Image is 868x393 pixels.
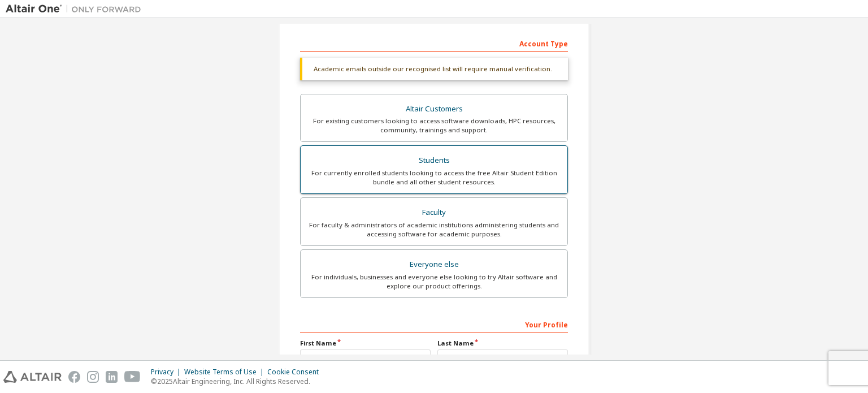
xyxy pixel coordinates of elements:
[68,371,80,383] img: facebook.svg
[307,273,561,291] div: For individuals, businesses and everyone else looking to try Altair software and explore our prod...
[6,3,147,15] img: Altair One
[3,371,62,383] img: altair_logo.svg
[307,116,561,135] div: For existing customers looking to access software downloads, HPC resources, community, trainings ...
[124,371,141,383] img: youtube.svg
[307,257,561,273] div: Everyone else
[307,101,561,117] div: Altair Customers
[307,221,561,239] div: For faculty & administrators of academic institutions administering students and accessing softwa...
[300,34,568,52] div: Account Type
[151,368,184,377] div: Privacy
[307,153,561,169] div: Students
[307,205,561,221] div: Faculty
[300,58,568,80] div: Academic emails outside our recognised list will require manual verification.
[307,169,561,187] div: For currently enrolled students looking to access the free Altair Student Edition bundle and all ...
[300,339,431,348] label: First Name
[300,315,568,333] div: Your Profile
[151,377,325,386] p: © 2025 Altair Engineering, Inc. All Rights Reserved.
[87,371,99,383] img: instagram.svg
[437,339,568,348] label: Last Name
[184,368,267,377] div: Website Terms of Use
[106,371,118,383] img: linkedin.svg
[267,368,325,377] div: Cookie Consent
